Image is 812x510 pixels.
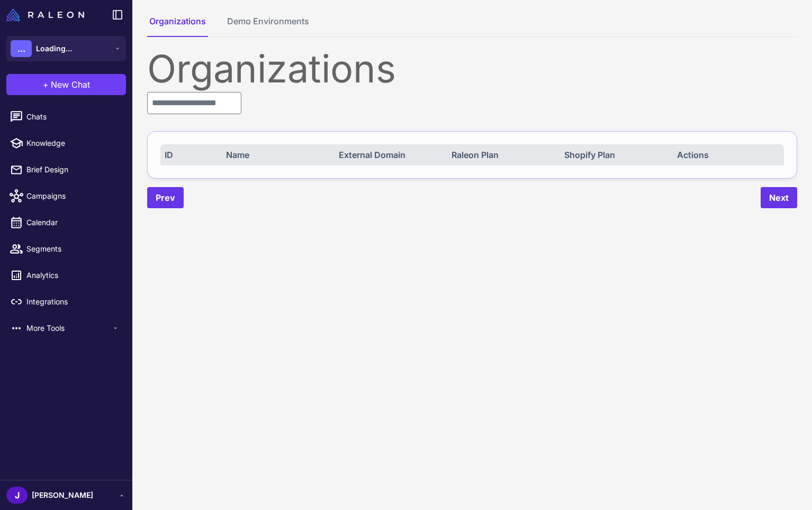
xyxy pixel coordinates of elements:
span: Analytics [26,270,120,281]
a: Knowledge [4,132,128,154]
a: Analytics [4,264,128,286]
span: Integrations [26,296,120,308]
div: Name [226,149,329,161]
span: New Chat [51,78,90,91]
button: +New Chat [6,74,126,95]
div: Organizations [147,50,797,88]
span: Brief Design [26,164,120,175]
div: External Domain [339,149,441,161]
button: Organizations [147,15,208,37]
button: Prev [147,187,184,208]
span: + [43,78,49,91]
span: Knowledge [26,137,120,149]
span: Loading... [36,43,72,54]
span: Segments [26,243,120,255]
a: Brief Design [4,159,128,181]
span: Calendar [26,217,120,228]
a: Segments [4,238,128,260]
span: Chats [26,111,120,123]
button: ...Loading... [6,36,126,61]
a: Campaigns [4,185,128,207]
button: Demo Environments [225,15,311,37]
div: Actions [677,149,780,161]
a: Calendar [4,211,128,234]
span: [PERSON_NAME] [32,489,93,501]
a: Raleon Logo [6,8,88,21]
div: J [6,487,28,504]
div: Raleon Plan [452,149,554,161]
div: Shopify Plan [564,149,667,161]
span: More Tools [26,322,111,334]
button: Next [761,187,797,208]
img: Raleon Logo [6,8,84,21]
div: ID [165,149,216,161]
a: Chats [4,106,128,128]
a: Integrations [4,291,128,313]
span: Campaigns [26,190,120,202]
div: ... [11,40,32,57]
